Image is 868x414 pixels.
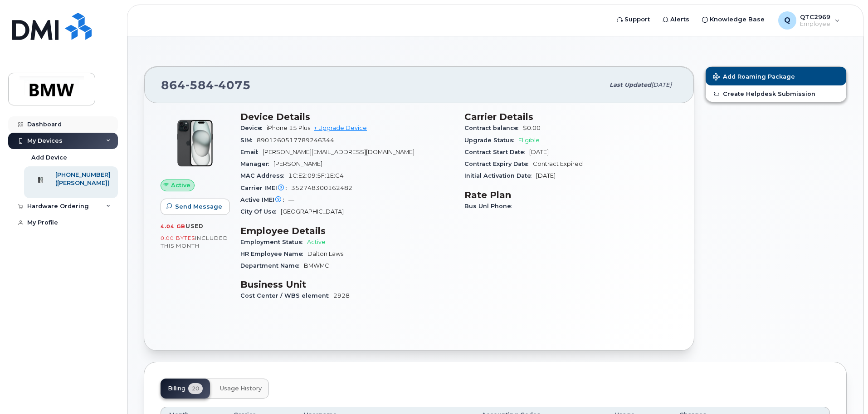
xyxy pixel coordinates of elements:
span: 864 [161,78,251,92]
span: 4075 [214,78,251,92]
span: Contract Expiry Date [464,160,533,167]
span: Usage History [220,385,262,392]
span: 352748300162482 [291,185,352,191]
span: Upgrade Status [464,137,518,144]
span: [GEOGRAPHIC_DATA] [281,208,344,215]
span: [DATE] [536,172,556,179]
a: + Upgrade Device [314,125,367,131]
span: HR Employee Name [240,250,307,257]
span: iPhone 15 Plus [267,125,310,131]
span: Manager [240,160,273,167]
span: Active [307,239,326,245]
span: [PERSON_NAME][EMAIL_ADDRESS][DOMAIN_NAME] [263,149,414,155]
span: Email [240,149,263,155]
span: 8901260517789246344 [257,137,334,144]
h3: Device Details [240,111,454,122]
span: SIM [240,137,257,144]
span: Contract balance [464,125,523,131]
span: [PERSON_NAME] [273,160,322,167]
span: used [185,223,204,229]
span: Last updated [610,81,651,88]
span: Initial Activation Date [464,172,536,179]
img: iPhone_15_Black.png [168,116,222,170]
span: 584 [185,78,214,92]
span: 4.04 GB [161,223,185,229]
span: Contract Start Date [464,149,529,155]
span: Bus Unl Phone [464,203,516,209]
h3: Business Unit [240,279,454,290]
span: Active [171,181,190,190]
span: Active IMEI [240,196,288,203]
span: 0.00 Bytes [161,235,195,241]
h3: Carrier Details [464,111,678,122]
span: $0.00 [523,125,541,131]
iframe: Messenger Launcher [829,374,861,407]
span: Add Roaming Package [713,73,795,82]
button: Send Message [161,199,230,215]
button: Add Roaming Package [706,67,846,85]
span: 1C:E2:09:5F:1E:C4 [288,172,344,179]
span: Cost Center / WBS element [240,292,333,299]
span: — [288,196,294,203]
span: Carrier IMEI [240,185,291,191]
span: [DATE] [651,81,672,88]
h3: Employee Details [240,225,454,236]
span: 2928 [333,292,350,299]
span: MAC Address [240,172,288,179]
span: Dalton Laws [307,250,343,257]
span: [DATE] [529,149,549,155]
span: BMWMC [304,262,329,269]
a: Create Helpdesk Submission [706,85,846,102]
h3: Rate Plan [464,190,678,200]
span: Device [240,125,267,131]
span: Employment Status [240,239,307,245]
span: Department Name [240,262,304,269]
span: Eligible [518,137,540,144]
span: Send Message [175,202,222,211]
span: Contract Expired [533,160,583,167]
span: City Of Use [240,208,281,215]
